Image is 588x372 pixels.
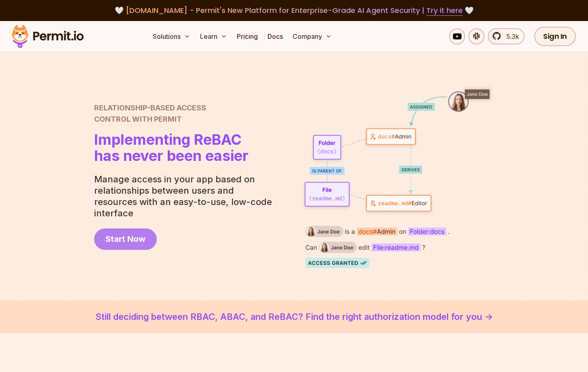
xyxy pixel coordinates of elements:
[19,310,569,323] a: Still deciding between RBAC, ABAC, and ReBAC? Find the right authorization model for you ->
[94,131,249,164] h1: has never been easier
[94,173,278,219] p: Manage access in your app based on relationships between users and resources with an easy-to-use,...
[264,28,286,44] a: Docs
[105,233,145,245] span: Start Now
[94,102,249,114] span: Relationship-Based Access
[94,131,249,148] span: Implementing ReBAC
[534,27,576,46] a: Sign In
[197,28,230,44] button: Learn
[488,28,525,44] a: 5.3k
[234,28,261,44] a: Pricing
[289,28,335,44] button: Company
[8,23,87,50] img: Permit logo
[502,32,519,41] span: 5.3k
[126,5,463,15] span: [DOMAIN_NAME] - Permit's New Platform for Enterprise-Grade AI Agent Security |
[19,5,569,16] div: 🤍 🤍
[94,102,249,125] h2: Control with Permit
[150,28,194,44] button: Solutions
[94,228,157,250] a: Start Now
[426,5,463,16] a: Try it here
